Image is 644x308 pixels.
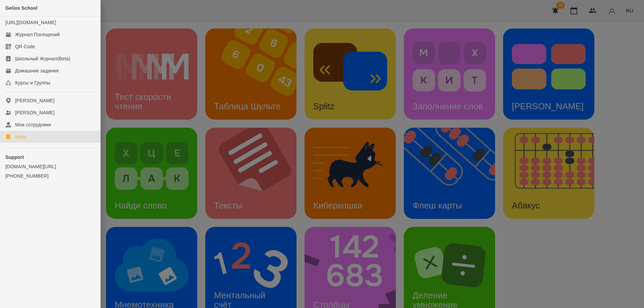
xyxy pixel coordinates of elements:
p: Support [5,154,95,161]
div: [PERSON_NAME] [15,109,55,116]
div: [PERSON_NAME] [15,97,55,104]
a: [URL][DOMAIN_NAME] [5,20,56,25]
div: Домашние задания [15,67,59,74]
div: Игры [15,133,26,140]
div: Журнал Посещений [15,31,60,38]
div: Мои сотрудники [15,121,51,128]
span: Gelios School [5,5,38,11]
div: Школьный Журнал(Beta) [15,55,70,62]
a: [PHONE_NUMBER] [5,173,95,179]
div: Курсы и Группы [15,79,50,86]
a: [DOMAIN_NAME][URL] [5,163,95,170]
div: QR Code [15,43,35,50]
